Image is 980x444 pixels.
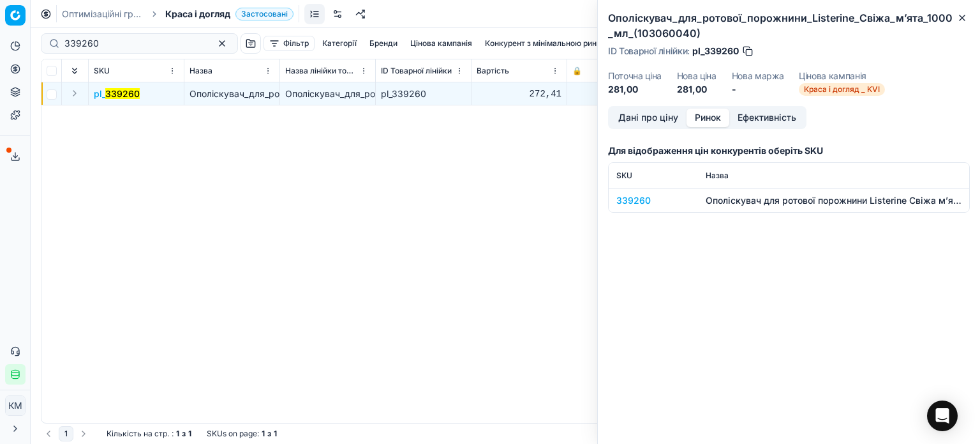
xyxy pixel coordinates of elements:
[729,109,805,127] button: Ефективність
[94,88,140,100] span: pl_
[285,88,370,100] div: Ополіскувач_для_ротової_порожнини_Listerine_Свіжа_м’ята_1000_мл_(103060040)
[94,66,110,76] span: SKU
[608,10,970,41] h2: Ополіскувач_для_ротової_порожнини_Listerine_Свіжа_м’ята_1000_мл_(103060040)
[5,395,26,416] button: КM
[608,47,690,56] span: ID Товарної лінійки :
[477,66,509,76] span: Вартість
[41,426,91,441] nav: pagination
[262,429,265,439] strong: 1
[41,426,56,441] button: Go to previous page
[274,429,277,439] strong: 1
[59,426,73,441] button: 1
[608,72,662,80] dt: Поточна ціна
[610,109,687,127] button: Дані про ціну
[927,401,958,431] div: Open Intercom Messenger
[64,37,204,50] input: Пошук по SKU або назві
[189,88,549,99] span: Ополіскувач_для_ротової_порожнини_Listerine_Свіжа_м’ята_1000_мл_(103060040)
[235,8,293,20] span: Застосовані
[182,429,186,439] strong: з
[677,83,716,96] dd: 281,00
[616,194,690,207] div: 339260
[608,83,662,96] dd: 281,00
[165,8,230,20] span: Краса і догляд
[267,429,271,439] strong: з
[405,36,477,51] button: Цінова кампанія
[381,66,452,76] span: ID Товарної лінійки
[207,429,259,439] span: SKUs on page :
[364,36,403,51] button: Бренди
[572,66,582,76] span: 🔒
[799,72,885,80] dt: Цінова кампанія
[317,36,362,51] button: Категорії
[799,83,885,96] span: Краса і догляд _ KVI
[285,66,357,76] span: Назва лінійки товарів
[608,144,970,157] h3: Для відображення цін конкурентів оберіть SKU
[189,66,212,76] span: Назва
[706,171,729,180] span: Назва
[107,429,191,439] div: :
[76,426,91,441] button: Go to next page
[616,171,632,180] span: SKU
[687,109,729,127] button: Ринок
[62,8,293,20] nav: breadcrumb
[692,45,739,57] span: pl_339260
[732,83,784,96] dd: -
[188,429,191,439] strong: 1
[706,194,961,207] div: Ополіскувач для ротової порожнини Listerine Свіжа м’ята 1000 мл (103060040)
[732,72,784,80] dt: Нова маржа
[381,88,466,100] div: pl_339260
[176,429,179,439] strong: 1
[264,36,315,51] button: Фільтр
[477,88,561,100] div: 272,41
[105,88,140,99] mark: 339260
[94,88,140,100] button: pl_339260
[165,8,293,20] span: Краса і доглядЗастосовані
[67,86,82,101] button: Expand
[62,8,144,20] a: Оптимізаційні групи
[6,396,25,415] span: КM
[67,63,82,79] button: Expand all
[480,36,650,51] button: Конкурент з мінімальною ринковою ціною
[677,72,716,80] dt: Нова ціна
[107,429,169,439] span: Кількість на стр.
